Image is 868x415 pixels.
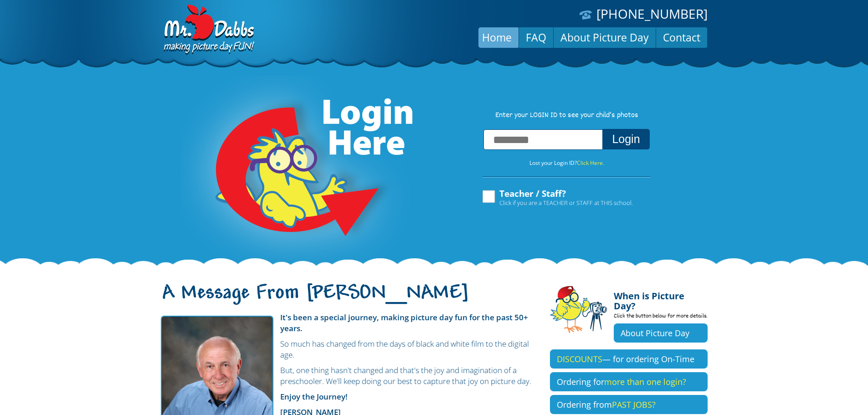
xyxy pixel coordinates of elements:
img: Dabbs Company [161,5,256,56]
p: Lost your Login ID? [473,158,660,168]
label: Teacher / Staff? [481,189,633,206]
strong: Enjoy the Journey! [280,391,348,402]
span: PAST JOBS? [612,399,656,410]
p: Enter your LOGIN ID to see your child’s photos [473,111,660,121]
span: Click if you are a TEACHER or STAFF at THIS school. [499,198,633,207]
a: [PHONE_NUMBER] [596,5,708,22]
span: more than one login? [604,376,686,387]
a: Home [475,26,519,48]
p: But, one thing hasn't changed and that's the joy and imagination of a preschooler. We'll keep doi... [161,365,536,387]
a: Ordering fromPAST JOBS? [550,395,708,414]
h4: When is Picture Day? [614,286,708,311]
button: Login [602,129,649,149]
p: So much has changed from the days of black and white film to the digital age. [161,338,536,360]
p: Click the button below for more details. [614,311,708,323]
a: DISCOUNTS— for ordering On-Time [550,349,708,369]
img: Login Here [181,75,414,266]
a: About Picture Day [614,323,708,343]
a: About Picture Day [554,26,656,48]
a: Ordering formore than one login? [550,372,708,391]
a: Click Here. [577,159,604,167]
a: FAQ [519,26,553,48]
h1: A Message From [PERSON_NAME] [161,289,536,308]
a: Contact [656,26,707,48]
span: DISCOUNTS [557,354,602,364]
strong: It's been a special journey, making picture day fun for the past 50+ years. [280,312,528,333]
